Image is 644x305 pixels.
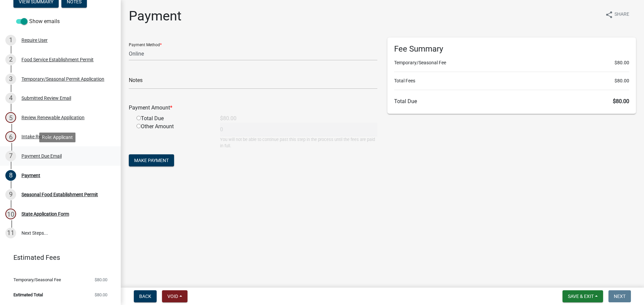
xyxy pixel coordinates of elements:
[613,98,629,104] span: $80.00
[608,290,631,302] button: Next
[13,293,43,297] span: Estimated Total
[131,123,215,149] div: Other Amount
[95,293,107,297] span: $80.00
[614,59,629,66] span: $80.00
[13,278,61,282] span: Temporary/Seasonal Fee
[129,8,181,24] h1: Payment
[21,134,50,139] div: Intake Review
[21,212,69,216] div: State Application Form
[21,57,94,62] div: Food Service Establishment Permit
[614,294,626,299] span: Next
[5,131,16,142] div: 6
[614,77,629,84] span: $80.00
[21,96,71,100] div: Submitted Review Email
[21,192,98,197] div: Seasonal Food Establishment Permit
[134,158,169,163] span: Make Payment
[5,209,16,219] div: 10
[5,251,110,264] a: Estimated Fees
[21,115,85,120] div: Review Renewable Application
[614,11,629,19] span: Share
[21,154,62,158] div: Payment Due Email
[167,294,178,299] span: Void
[124,104,382,112] div: Payment Amount
[394,98,629,104] h6: Total Due
[394,59,629,66] li: Temporary/Seasonal Fee
[5,74,16,84] div: 3
[16,17,60,25] label: Show emails
[162,290,187,302] button: Void
[129,154,174,166] button: Make Payment
[5,228,16,238] div: 11
[5,112,16,123] div: 5
[139,294,151,299] span: Back
[21,38,48,43] div: Require User
[21,173,40,178] div: Payment
[394,77,629,84] li: Total Fees
[5,54,16,65] div: 2
[95,278,107,282] span: $80.00
[394,44,629,54] h6: Fee Summary
[5,35,16,46] div: 1
[5,189,16,200] div: 9
[568,294,594,299] span: Save & Exit
[605,11,613,19] i: share
[5,170,16,181] div: 8
[21,77,104,81] div: Temporary/Seasonal Permit Application
[39,133,75,142] div: Role: Applicant
[600,8,635,21] button: shareShare
[134,290,157,302] button: Back
[562,290,603,302] button: Save & Exit
[5,151,16,161] div: 7
[131,115,215,123] div: Total Due
[5,93,16,103] div: 4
